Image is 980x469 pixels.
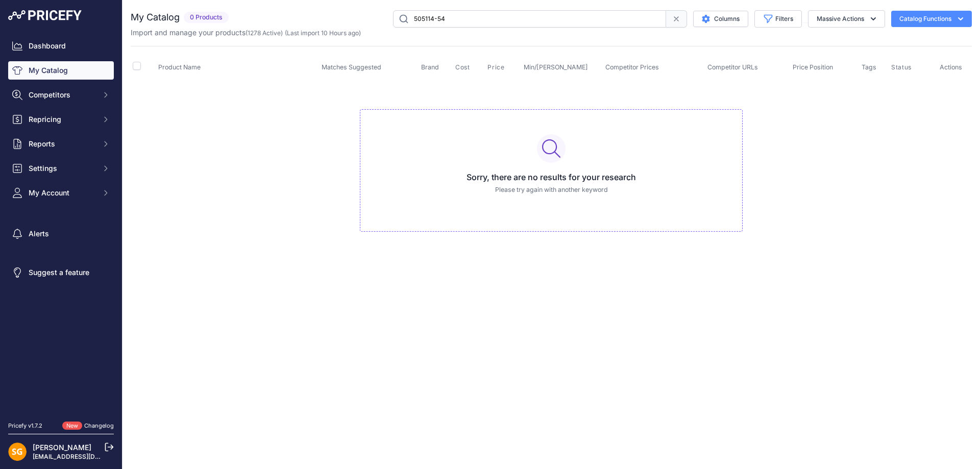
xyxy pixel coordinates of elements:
[322,63,381,71] span: Matches Suggested
[8,110,114,129] button: Repricing
[8,263,114,282] a: Suggest a feature
[8,422,42,430] div: Pricefy v1.7.2
[8,86,114,104] button: Competitors
[33,443,91,452] a: [PERSON_NAME]
[29,163,95,174] span: Settings
[29,139,95,149] span: Reports
[707,63,758,71] span: Competitor URLs
[62,422,82,430] span: New
[248,29,281,37] a: 1278 Active
[940,63,962,71] span: Actions
[793,63,833,71] span: Price Position
[33,453,139,460] a: [EMAIL_ADDRESS][DOMAIN_NAME]
[8,10,82,20] img: Pricefy Logo
[891,63,912,71] span: Status
[285,29,361,37] span: (Last import 10 Hours ago)
[891,11,972,27] button: Catalog Functions
[184,12,229,23] span: 0 Products
[369,185,734,195] p: Please try again with another keyword
[421,63,439,71] span: Brand
[487,63,506,71] button: Price
[246,29,283,37] span: ( )
[131,28,361,38] p: Import and manage your products
[29,114,95,125] span: Repricing
[487,63,504,71] span: Price
[8,37,114,55] a: Dashboard
[369,171,734,183] h3: Sorry, there are no results for your research
[8,61,114,80] a: My Catalog
[158,63,201,71] span: Product Name
[605,63,659,71] span: Competitor Prices
[862,63,876,71] span: Tags
[29,188,95,198] span: My Account
[29,90,95,100] span: Competitors
[84,422,114,429] a: Changelog
[8,225,114,243] a: Alerts
[455,63,472,71] button: Cost
[8,135,114,153] button: Reports
[131,10,180,24] h2: My Catalog
[8,184,114,202] button: My Account
[693,11,748,27] button: Columns
[754,10,802,28] button: Filters
[891,63,914,71] button: Status
[393,10,666,28] input: Search
[8,37,114,409] nav: Sidebar
[8,159,114,178] button: Settings
[524,63,588,71] span: Min/[PERSON_NAME]
[808,10,885,28] button: Massive Actions
[455,63,470,71] span: Cost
